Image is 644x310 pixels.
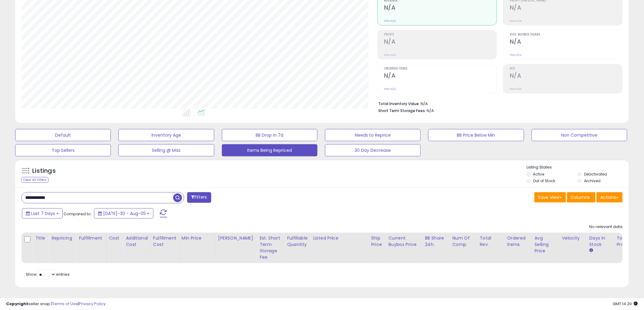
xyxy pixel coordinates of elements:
span: 2025-08-13 14:20 GMT [613,301,638,307]
label: Archived [584,178,600,183]
button: Inventory Age [118,129,214,141]
small: Prev: N/A [510,19,522,23]
button: Top Sellers [15,144,111,156]
div: seller snap | | [6,301,106,307]
button: Non Competitive [532,129,627,141]
div: Fulfillment [79,235,103,241]
div: BB Share 24h. [425,235,447,248]
div: Total Profit [617,235,639,248]
div: Additional Cost [126,235,148,248]
li: N/A [378,100,618,107]
div: Fulfillment Cost [153,235,177,248]
div: Ordered Items [507,235,529,248]
span: ROI [510,67,622,70]
div: No relevant data [590,224,623,230]
label: Out of Stock [533,178,555,183]
h2: N/A [510,72,622,80]
span: N/A [427,108,434,114]
small: Prev: N/A [384,53,396,57]
span: [DATE]-30 - Aug-05 [103,210,146,216]
div: Cost [109,235,121,241]
button: Selling @ Max [118,144,214,156]
p: Listing States: [527,165,629,170]
button: Save View [534,192,566,203]
b: Total Inventory Value: [378,101,420,106]
a: Privacy Policy [79,301,106,307]
div: Ship Price [371,235,383,248]
div: Current Buybox Price [388,235,420,248]
span: Columns [571,194,590,200]
button: 30 Day Decrease [325,144,421,156]
h5: Listings [32,167,56,175]
div: Avg Selling Price [534,235,557,254]
div: Days In Stock [589,235,611,248]
b: Short Term Storage Fees: [378,108,426,113]
h2: N/A [384,38,497,46]
div: Num of Comp. [452,235,474,248]
small: Days In Stock. [589,248,593,253]
button: BB Price Below Min [428,129,524,141]
div: Clear All Filters [21,177,48,183]
label: Active [533,172,544,177]
span: Show: entries [26,271,70,277]
span: Profit [384,33,497,36]
strong: Copyright [6,301,28,307]
h2: N/A [510,38,622,46]
h2: N/A [384,4,497,12]
div: Est. Short Term Storage Fee [260,235,282,261]
button: Needs to Reprice [325,129,421,141]
span: Ordered Items [384,67,497,70]
label: Deactivated [584,172,607,177]
button: BB Drop in 7d [222,129,317,141]
div: Title [35,235,46,241]
small: Prev: N/A [510,53,522,57]
div: [PERSON_NAME] [218,235,254,241]
button: Actions [597,192,623,203]
small: Prev: N/A [384,87,396,91]
span: Avg. Buybox Share [510,33,622,36]
div: Listed Price [313,235,366,241]
a: Terms of Use [52,301,78,307]
button: Items Being Repriced [222,144,317,156]
button: Columns [567,192,596,203]
span: Last 7 Days [31,210,55,216]
span: Compared to: [64,211,92,217]
h2: N/A [384,72,497,80]
div: Repricing [51,235,74,241]
button: Filters [187,192,211,203]
div: Velocity [562,235,584,241]
button: Last 7 Days [22,208,63,219]
small: Prev: N/A [510,87,522,91]
div: Min Price [182,235,213,241]
small: Prev: N/A [384,19,396,23]
button: Default [15,129,111,141]
div: Fulfillable Quantity [287,235,308,248]
button: [DATE]-30 - Aug-05 [94,208,153,219]
h2: N/A [510,4,622,12]
div: Total Rev. [480,235,502,248]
